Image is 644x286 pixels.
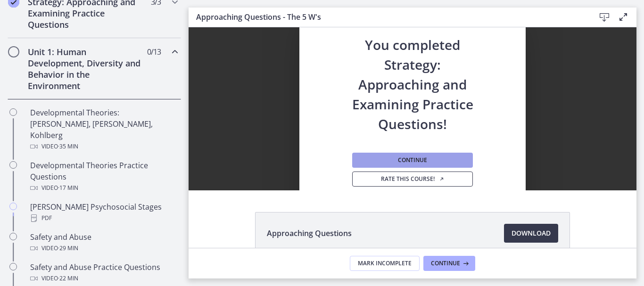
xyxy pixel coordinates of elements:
a: Download [504,224,558,243]
div: Video [30,243,177,254]
div: Safety and Abuse Practice Questions [30,261,177,284]
span: · 29 min [58,243,78,254]
div: [PERSON_NAME] Psychosocial Stages [30,201,177,224]
span: Rate this course! [381,175,445,183]
i: Opens in a new window [439,176,445,182]
div: Video [30,141,177,152]
button: Continue [352,153,473,168]
span: · 17 min [58,182,78,194]
div: Developmental Theories: [PERSON_NAME], [PERSON_NAME], Kohlberg [30,107,177,152]
span: Continue [398,156,427,164]
span: · 22 min [58,273,78,284]
div: Safety and Abuse [30,231,177,254]
button: Continue [423,256,475,271]
span: Continue [431,260,460,267]
button: Mark Incomplete [350,256,420,271]
div: PDF [30,212,177,224]
span: · 35 min [58,141,78,152]
span: Approaching Questions [267,228,352,239]
div: Video [30,182,177,194]
div: Video [30,273,177,284]
span: 0 / 13 [147,46,161,57]
span: Download [512,228,551,239]
h2: Unit 1: Human Development, Diversity and Behavior in the Environment [28,46,143,91]
a: Rate this course! Opens in a new window [352,172,473,187]
h2: You completed Strategy: Approaching and Examining Practice Questions! [350,16,475,134]
span: Mark Incomplete [358,260,412,267]
div: Developmental Theories Practice Questions [30,160,177,194]
h3: Approaching Questions - The 5 W's [196,11,580,23]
